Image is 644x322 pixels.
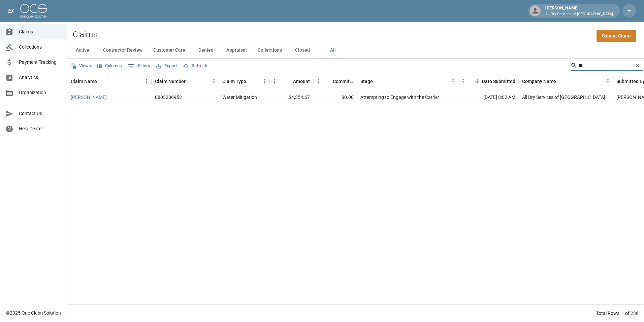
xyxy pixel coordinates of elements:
[19,89,62,96] span: Organization
[6,310,61,316] div: © 2025 One Claim Solution
[318,42,348,58] button: All
[458,76,468,86] button: Menu
[4,4,18,18] button: open drawer
[19,74,62,81] span: Analytics
[191,42,221,58] button: Denied
[19,28,62,35] span: Claims
[313,91,357,104] div: $0.00
[246,77,256,86] button: Sort
[19,59,62,66] span: Payment Tracking
[596,310,639,317] div: Total Rows: 1 of 236
[222,94,257,101] div: Water Mitigation
[221,42,252,58] button: Appraisal
[545,11,613,17] p: All Dry Services of [GEOGRAPHIC_DATA]
[360,72,373,91] div: Stage
[269,91,313,104] div: $4,354.67
[522,94,605,101] div: All Dry Services of Atlanta
[458,91,519,104] div: [DATE] 8:02 AM
[448,76,458,86] button: Menu
[556,77,566,86] button: Sort
[259,76,269,86] button: Menu
[67,72,152,91] div: Claim Name
[597,30,636,42] a: Submit Claim
[181,61,209,71] button: Refresh
[313,76,323,86] button: Menu
[458,72,519,91] div: Date Submitted
[269,72,313,91] div: Amount
[19,44,62,51] span: Collections
[603,76,613,86] button: Menu
[155,94,182,101] div: 0803286953
[71,72,97,91] div: Claim Name
[69,61,93,71] button: Views
[333,72,354,91] div: Committed Amount
[571,60,643,72] div: Search
[287,42,318,58] button: Closed
[284,77,293,86] button: Sort
[633,60,643,71] button: Clear
[222,72,246,91] div: Claim Type
[522,72,556,91] div: Company Name
[209,76,219,86] button: Menu
[543,5,616,17] div: [PERSON_NAME]
[152,72,219,91] div: Claim Number
[95,61,124,71] button: Select columns
[473,77,482,86] button: Sort
[141,76,152,86] button: Menu
[269,76,280,86] button: Menu
[19,125,62,132] span: Help Center
[155,61,179,71] button: Export
[155,72,186,91] div: Claim Number
[252,42,287,58] button: Collections
[293,72,310,91] div: Amount
[20,4,47,18] img: ocs-logo-white-transparent.png
[360,94,439,101] div: Attempting to Engage with the Carrier
[126,61,152,72] button: Show filters
[67,42,98,58] button: Active
[313,72,357,91] div: Committed Amount
[186,77,195,86] button: Sort
[71,94,107,101] a: [PERSON_NAME]
[482,72,515,91] div: Date Submitted
[357,72,458,91] div: Stage
[67,42,644,58] div: dynamic tabs
[73,30,97,39] h2: Claims
[219,72,269,91] div: Claim Type
[519,72,613,91] div: Company Name
[98,42,148,58] button: Contractor Review
[373,77,382,86] button: Sort
[323,77,333,86] button: Sort
[148,42,191,58] button: Customer Care
[97,77,106,86] button: Sort
[19,110,62,117] span: Contact Us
